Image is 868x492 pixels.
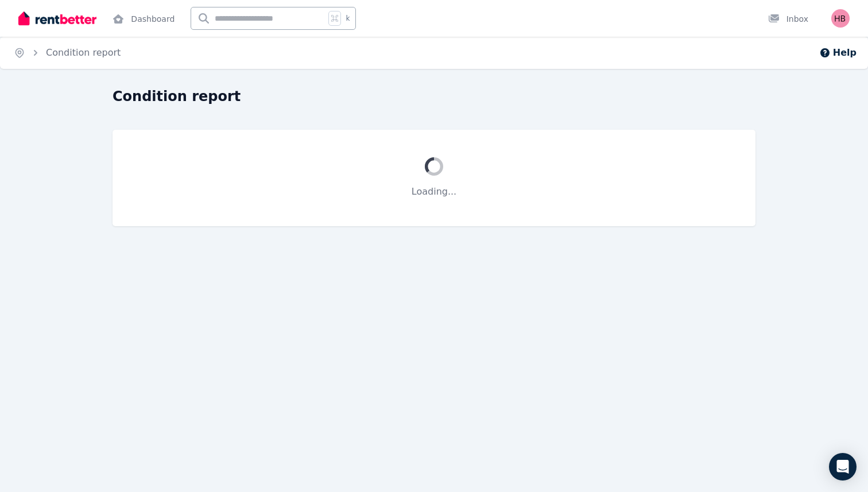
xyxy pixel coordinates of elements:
div: Open Intercom Messenger [829,453,857,481]
img: RentBetter [18,10,96,27]
img: Harriet Body [831,9,850,28]
p: Loading... [140,185,728,199]
a: Condition report [46,47,121,58]
div: Inbox [768,13,808,25]
button: Help [819,46,857,60]
span: k [346,14,350,23]
h1: Condition report [113,87,241,106]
